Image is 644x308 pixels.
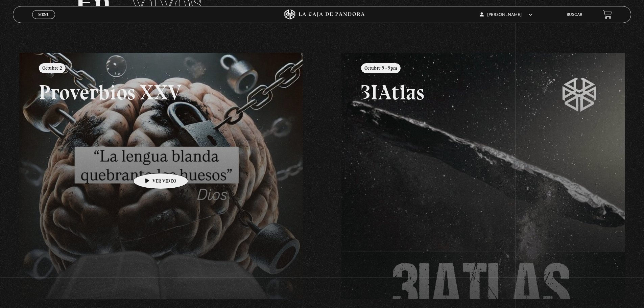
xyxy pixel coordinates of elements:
a: Buscar [567,13,582,17]
a: View your shopping cart [603,10,612,19]
span: [PERSON_NAME] [480,13,532,17]
span: Cerrar [36,18,52,23]
span: Menu [38,13,49,17]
